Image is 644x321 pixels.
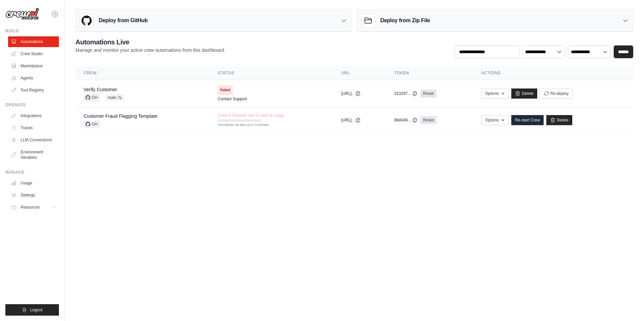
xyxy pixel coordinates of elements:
img: Logo [5,8,39,21]
span: GH [84,94,100,101]
span: Crew is Paused, due to lack of usage [218,113,284,118]
a: Reset [420,116,436,124]
a: Marketplace [8,61,59,71]
button: Re-deploy [540,88,573,99]
div: Build [5,28,59,34]
a: Contact Support [218,96,247,102]
button: Logout [5,304,59,316]
div: Manage [5,170,59,175]
div: Operate [5,102,59,108]
a: Integrations [8,110,59,121]
a: Reset [420,90,436,98]
a: Verify Customer [84,87,117,92]
a: Traces [8,122,59,133]
p: Manage and monitor your active crew automations from this dashboard. [75,47,225,53]
button: Resources [8,202,59,213]
th: Status [210,66,333,80]
th: URL [333,66,386,80]
th: Crew [75,66,210,80]
span: Failed [218,85,233,95]
span: Logout [30,307,42,313]
button: 9b4049... [394,117,418,123]
a: Automations [8,36,59,47]
img: GitHub Logo [80,14,93,27]
a: Settings [8,190,59,201]
h3: Deploy from GitHub [99,16,148,25]
a: LLM Connections [8,135,59,145]
a: Agents [8,73,59,83]
a: Environment Variables [8,147,59,163]
div: First deploy can take up to 10 minutes [218,123,261,128]
a: Tool Registry [8,85,59,96]
h2: Automations Live [75,37,225,47]
button: Options [481,88,509,99]
button: Options [481,115,509,125]
a: Usage [8,178,59,188]
button: 313297... [394,91,418,96]
a: Delete [511,88,537,99]
span: Resources [21,205,40,210]
th: Token [386,66,473,80]
th: Actions [473,66,633,80]
a: Customer Fraud Flagging Template [84,113,157,119]
a: Re-start Crew [511,115,544,125]
span: main [105,94,125,101]
a: Delete [546,115,572,125]
a: Crew Studio [8,48,59,59]
span: GH [84,121,100,128]
h3: Deploy from Zip File [380,16,430,25]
